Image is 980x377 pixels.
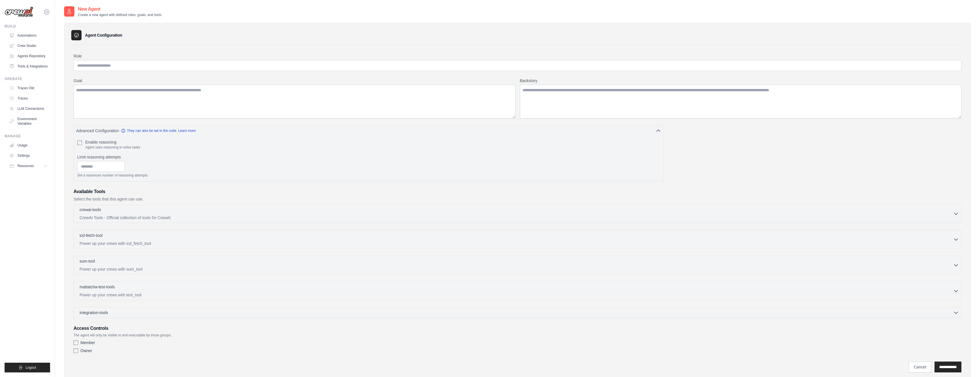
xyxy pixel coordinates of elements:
[520,78,962,84] label: Backstory
[7,62,50,71] a: Tools & Integrations
[7,104,50,113] a: LLM Connections
[5,363,50,372] button: Logout
[80,266,953,272] p: Power up your crews with sum_tool
[78,13,161,17] p: Create a new agent with defined roles, goals, and tools
[5,77,50,81] div: Operate
[121,128,196,133] a: They can also be set in the code. Learn more
[76,233,959,246] button: icd-fetch-tool Power up your crews with icd_fetch_tool
[7,151,50,160] a: Settings
[78,6,161,13] h2: New Agent
[76,284,959,298] button: mattatcha-test-tools Power up your crews with test_tool
[85,139,140,145] label: Enable reasoning
[17,164,34,168] span: Resources
[76,207,959,221] button: crewai-tools CrewAI Tools - Official collection of tools for CrewAI
[85,145,140,150] p: Agent uses reasoning to solve tasks
[85,32,122,38] h3: Agent Configuration
[80,258,95,264] p: sum-tool
[80,310,108,316] span: integration-tools
[74,188,961,195] h3: Available Tools
[5,7,33,17] img: Logo
[74,325,961,332] h3: Access Controls
[74,196,961,202] p: Select the tools that this agent can use.
[80,215,953,221] p: CrewAI Tools - Official collection of tools for CrewAI
[76,310,959,316] button: integration-tools
[7,141,50,150] a: Usage
[74,126,664,136] button: Advanced Configuration They can also be set in the code. Learn more
[76,128,119,134] span: Advanced Configuration
[76,258,959,272] button: sum-tool Power up your crews with sum_tool
[7,94,50,103] a: Traces
[80,241,953,246] p: Power up your crews with icd_fetch_tool
[7,114,50,128] a: Environment Variables
[7,161,50,170] button: Resources
[5,24,50,29] div: Build
[25,365,36,370] span: Logout
[80,348,92,354] label: Owner
[7,51,50,61] a: Agents Repository
[80,207,101,213] p: crewai-tools
[909,362,931,372] a: Cancel
[7,84,50,93] a: Traces Old
[80,340,95,346] label: Member
[74,78,515,84] label: Goal
[7,31,50,40] a: Automations
[77,154,660,160] label: Limit reasoning attempts
[74,53,961,59] label: Role
[74,333,961,338] p: The agent will only be visible to and executable by those groups.
[80,233,102,238] p: icd-fetch-tool
[80,292,953,298] p: Power up your crews with test_tool
[5,134,50,138] div: Manage
[80,284,115,290] p: mattatcha-test-tools
[77,173,660,178] p: Set a maximum number of reasoning attempts
[7,41,50,50] a: Crew Studio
